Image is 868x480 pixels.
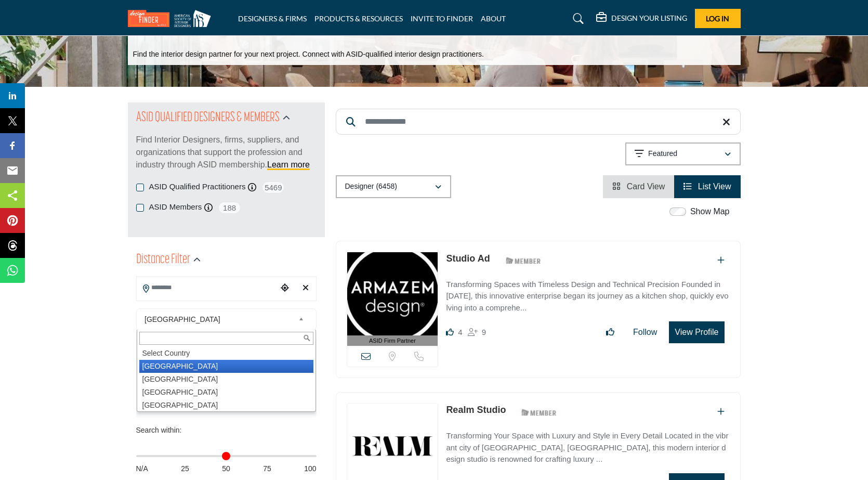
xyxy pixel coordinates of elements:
[139,332,313,345] input: Search Text
[136,251,190,269] h2: Distance Filter
[596,12,687,25] div: DESIGN YOUR LISTING
[336,109,741,135] input: Search Keyword
[706,14,729,23] span: Log In
[261,181,285,194] span: 5469
[468,326,486,339] div: Followers
[277,277,293,300] div: Choose your current location
[717,256,725,265] a: Add To List
[347,252,438,346] a: ASID Firm Partner
[627,182,665,191] span: Card View
[481,14,506,23] a: ABOUT
[563,10,590,27] a: Search
[446,328,454,336] i: Likes
[674,175,740,198] li: List View
[669,321,724,343] button: View Profile
[369,336,416,345] span: ASID Firm Partner
[149,201,202,213] label: ASID Members
[304,463,316,474] span: 100
[139,399,313,412] li: [GEOGRAPHIC_DATA]
[137,278,277,298] input: Search Location
[446,253,490,264] a: Studio Ad
[314,14,403,23] a: PRODUCTS & RESOURCES
[133,49,484,60] p: Find the interior design partner for your next project. Connect with ASID-qualified interior desi...
[139,386,313,399] li: [GEOGRAPHIC_DATA]
[695,9,741,28] button: Log In
[446,424,729,465] a: Transforming Your Space with Luxury and Style in Every Detail Located in the vibrant city of [GEO...
[136,204,144,212] input: ASID Members checkbox
[238,14,307,23] a: DESIGNERS & FIRMS
[411,14,473,23] a: INVITE TO FINDER
[139,373,313,386] li: [GEOGRAPHIC_DATA]
[267,160,310,169] a: Learn more
[347,252,438,335] img: Studio Ad
[446,252,490,266] p: Studio Ad
[446,279,729,314] p: Transforming Spaces with Timeless Design and Technical Precision Founded in [DATE], this innovati...
[136,109,280,127] h2: ASID QUALIFIED DESIGNERS & MEMBERS
[139,360,313,373] li: [GEOGRAPHIC_DATA]
[446,430,729,465] p: Transforming Your Space with Luxury and Style in Every Detail Located in the vibrant city of [GEO...
[482,328,486,336] span: 9
[136,463,148,474] span: N/A
[218,201,241,214] span: 188
[599,322,621,343] button: Like listing
[625,142,741,165] button: Featured
[128,10,216,27] img: Site Logo
[345,181,397,192] p: Designer (6458)
[603,175,674,198] li: Card View
[136,134,317,171] p: Find Interior Designers, firms, suppliers, and organizations that support the profession and indu...
[336,175,451,198] button: Designer (6458)
[717,407,725,416] a: Add To List
[690,205,730,218] label: Show Map
[626,322,664,343] button: Follow
[458,328,462,336] span: 4
[648,149,677,159] p: Featured
[181,463,189,474] span: 25
[446,273,729,314] a: Transforming Spaces with Timeless Design and Technical Precision Founded in [DATE], this innovati...
[144,313,294,326] span: [GEOGRAPHIC_DATA]
[611,14,687,23] h5: DESIGN YOUR LISTING
[222,463,230,474] span: 50
[516,406,562,419] img: ASID Members Badge Icon
[683,182,731,191] a: View List
[298,277,313,300] div: Clear search location
[136,425,317,436] div: Search within:
[263,463,271,474] span: 75
[698,182,731,191] span: List View
[446,405,506,415] a: Realm Studio
[612,182,665,191] a: View Card
[149,181,246,193] label: ASID Qualified Practitioners
[136,184,144,191] input: ASID Qualified Practitioners checkbox
[446,403,506,417] p: Realm Studio
[500,254,547,267] img: ASID Members Badge Icon
[139,347,313,360] li: Select Country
